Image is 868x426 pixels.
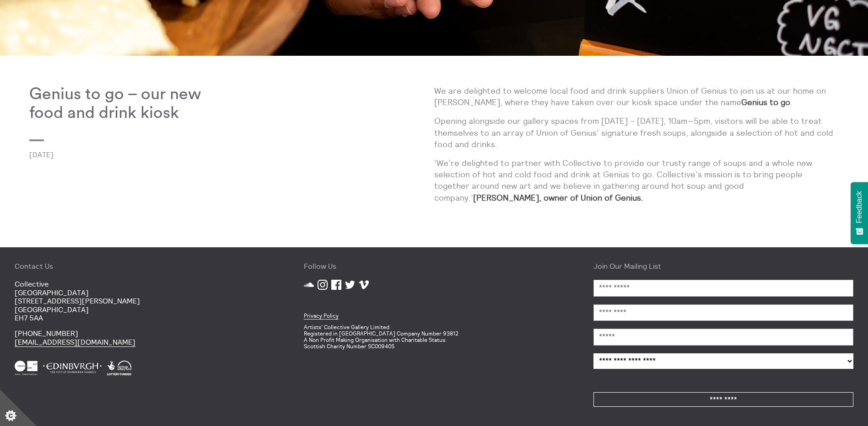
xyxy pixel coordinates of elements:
img: City Of Edinburgh Council White [43,361,102,375]
p: [PHONE_NUMBER] [15,329,275,346]
p: Artists' Collective Gallery Limited Registered in [GEOGRAPHIC_DATA] Company Number 93812 A Non Pr... [304,324,564,349]
button: Feedback - Show survey [851,182,868,244]
h4: Contact Us [15,262,275,270]
span: Feedback [855,191,863,223]
p: ‘We’re delighted to partner with Collective to provide our trusty range of soups and a whole new ... [434,157,839,203]
h3: Genius to go – our new food and drink kiosk [29,85,232,123]
img: Heritage Lottery Fund [107,361,131,375]
a: Privacy Policy [304,312,339,319]
img: Creative Scotland [15,361,38,375]
p: [DATE] [29,150,434,159]
p: Opening alongside our gallery spaces from [DATE] – [DATE], 10am—5pm, visitors will be able to tre... [434,115,839,150]
h4: Follow Us [304,262,564,270]
strong: [PERSON_NAME], owner of Union of Genius. [473,192,643,203]
strong: Genius to go [741,97,790,107]
p: We are delighted to welcome local food and drink suppliers Union of Genius to join us at our home... [434,85,839,108]
h4: Join Our Mailing List [593,262,853,270]
a: [EMAIL_ADDRESS][DOMAIN_NAME] [15,337,135,347]
p: Collective [GEOGRAPHIC_DATA] [STREET_ADDRESS][PERSON_NAME] [GEOGRAPHIC_DATA] EH7 5AA [15,280,275,322]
